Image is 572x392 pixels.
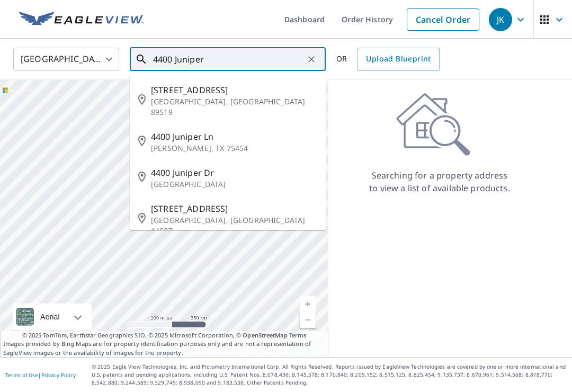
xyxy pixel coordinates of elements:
p: | [5,372,76,378]
span: © 2025 TomTom, Earthstar Geographics SIO, © 2025 Microsoft Corporation, © [22,331,307,340]
span: [STREET_ADDRESS] [151,202,317,215]
p: © 2025 Eagle View Technologies, Inc. and Pictometry International Corp. All Rights Reserved. Repo... [92,363,567,387]
button: Clear [304,52,319,67]
a: Current Level 5, Zoom In [300,296,316,312]
div: [GEOGRAPHIC_DATA] [13,44,119,74]
p: [PERSON_NAME], TX 75454 [151,143,317,154]
p: [GEOGRAPHIC_DATA] [151,179,317,190]
div: OR [336,48,440,71]
a: OpenStreetMap [243,331,287,339]
span: Upload Blueprint [366,52,431,66]
a: Current Level 5, Zoom Out [300,312,316,328]
a: Terms of Use [5,371,38,379]
input: Search by address or latitude-longitude [153,44,304,74]
div: Aerial [37,304,63,330]
a: Privacy Policy [41,371,76,379]
span: 4400 Juniper Ln [151,130,317,143]
img: EV Logo [19,12,144,28]
p: Searching for a property address to view a list of available products. [369,169,511,194]
a: Cancel Order [407,8,479,31]
div: JK [489,8,512,31]
p: [GEOGRAPHIC_DATA], [GEOGRAPHIC_DATA] 89519 [151,96,317,118]
p: [GEOGRAPHIC_DATA], [GEOGRAPHIC_DATA] 14837 [151,215,317,236]
span: 4400 Juniper Dr [151,166,317,179]
a: Terms [289,331,307,339]
div: Aerial [13,304,92,330]
a: Upload Blueprint [358,48,439,71]
span: [STREET_ADDRESS] [151,84,317,96]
